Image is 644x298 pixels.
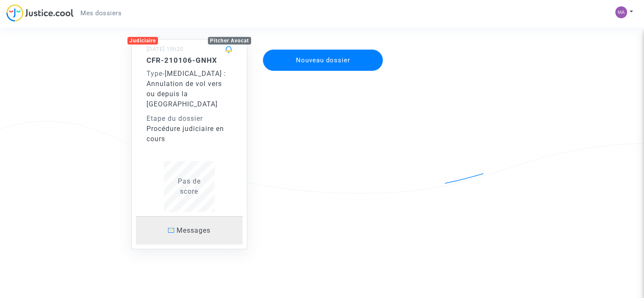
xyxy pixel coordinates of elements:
[178,177,201,195] span: Pas de score
[123,22,256,249] a: JudiciairePitcher Avocat[DATE] 15h20CFR-210106-GNHXType-[MEDICAL_DATA] : Annulation de vol vers o...
[208,37,251,45] div: Pitcher Avocat
[262,44,384,52] a: Nouveau dossier
[177,226,210,234] span: Messages
[263,50,383,71] button: Nouveau dossier
[146,114,232,124] div: Etape du dossier
[14,22,20,29] img: website_grey.svg
[136,216,243,245] a: Messages
[127,37,158,45] div: Judiciaire
[146,70,165,78] span: -
[146,46,183,52] small: [DATE] 15h20
[96,49,103,56] img: tab_keywords_by_traffic_grey.svg
[146,124,232,144] div: Procédure judiciaire en cours
[14,14,20,20] img: logo_orange.svg
[34,49,41,56] img: tab_domain_overview_orange.svg
[80,9,122,17] span: Mes dossiers
[146,70,226,108] span: [MEDICAL_DATA] : Annulation de vol vers ou depuis la [GEOGRAPHIC_DATA]
[105,50,130,56] div: Mots-clés
[74,7,128,19] a: Mes dossiers
[6,4,74,22] img: jc-logo.svg
[44,50,65,56] div: Domaine
[22,22,96,29] div: Domaine: [DOMAIN_NAME]
[24,14,41,20] div: v 4.0.25
[146,70,163,78] span: Type
[146,56,232,64] h5: CFR-210106-GNHX
[615,6,627,18] img: 886aa2b3417097aaf307857e72b92d9d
